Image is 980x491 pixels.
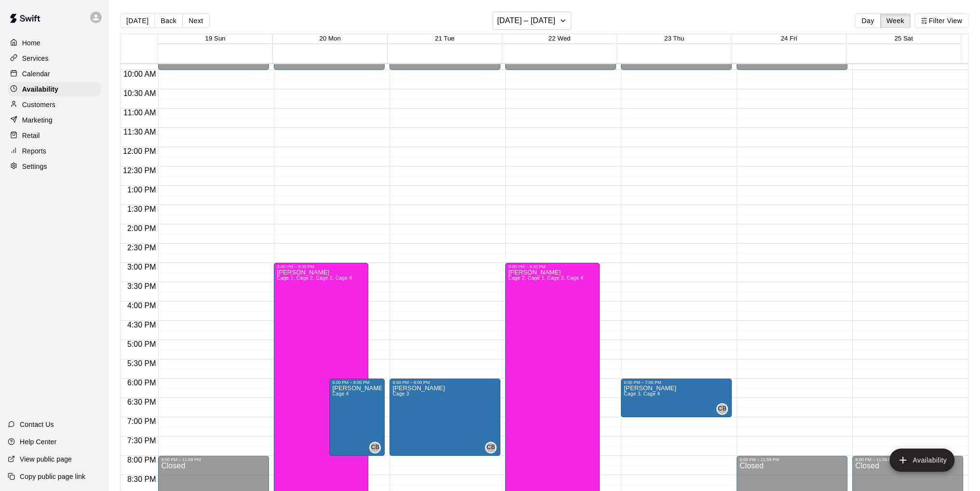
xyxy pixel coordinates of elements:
[121,128,159,136] span: 11:30 AM
[332,391,349,396] span: Cage 4
[624,380,729,385] div: 6:00 PM – 7:00 PM
[20,454,72,464] p: View public page
[125,224,159,232] span: 2:00 PM
[22,115,53,125] p: Marketing
[125,244,159,252] span: 2:30 PM
[664,35,684,42] button: 23 Thu
[914,14,968,28] button: Filter View
[22,131,40,140] p: Retail
[277,275,352,281] span: Cage 1, Cage 2, Cage 3, Cage 4
[125,321,159,329] span: 4:30 PM
[125,417,159,425] span: 7:00 PM
[435,35,455,42] button: 21 Tue
[277,264,365,269] div: 3:00 PM – 9:30 PM
[20,420,54,429] p: Contact Us
[125,263,159,271] span: 3:00 PM
[125,301,159,310] span: 4:00 PM
[497,14,555,27] h6: [DATE] – [DATE]
[855,457,960,462] div: 8:00 PM – 11:59 PM
[894,35,913,42] button: 25 Sat
[371,443,379,452] span: CB
[549,35,571,42] button: 22 Wed
[125,186,159,194] span: 1:00 PM
[855,14,880,28] button: Day
[121,89,159,97] span: 10:30 AM
[8,82,101,96] a: Availability
[121,147,158,155] span: 12:00 PM
[739,457,845,462] div: 8:00 PM – 11:59 PM
[22,69,50,79] p: Calendar
[392,380,497,385] div: 6:00 PM – 8:00 PM
[125,359,159,368] span: 5:30 PM
[889,449,954,472] button: add
[781,35,797,42] button: 24 Fri
[392,391,409,396] span: Cage 3
[8,113,101,127] a: Marketing
[487,443,495,452] span: CB
[125,205,159,213] span: 1:30 PM
[20,437,56,447] p: Help Center
[125,456,159,464] span: 8:00 PM
[8,97,101,112] a: Customers
[125,379,159,387] span: 6:00 PM
[8,128,101,143] a: Retail
[22,100,55,109] p: Customers
[205,35,225,42] button: 19 Sun
[880,14,911,28] button: Week
[319,35,340,42] button: 20 Mon
[718,404,726,414] span: CB
[125,436,159,445] span: 7:30 PM
[22,146,46,156] p: Reports
[389,379,500,456] div: 6:00 PM – 8:00 PM: Available
[485,442,497,453] div: Colby Betz
[120,14,155,28] button: [DATE]
[125,398,159,406] span: 6:30 PM
[508,275,583,281] span: Cage 2, Cage 1, Cage 3, Cage 4
[624,391,660,396] span: Cage 3, Cage 4
[332,380,382,385] div: 6:00 PM – 8:00 PM
[125,475,159,483] span: 8:30 PM
[20,472,85,481] p: Copy public page link
[493,12,571,30] button: [DATE] – [DATE]
[154,14,183,28] button: Back
[125,340,159,348] span: 5:00 PM
[22,162,47,171] p: Settings
[121,166,158,175] span: 12:30 PM
[22,54,49,63] p: Services
[621,379,732,417] div: 6:00 PM – 7:00 PM: Available
[329,379,385,456] div: 6:00 PM – 8:00 PM: Available
[182,14,209,28] button: Next
[8,67,101,81] a: Calendar
[161,457,266,462] div: 8:00 PM – 11:59 PM
[716,403,728,415] div: Colby Betz
[121,109,159,117] span: 11:00 AM
[8,159,101,174] a: Settings
[22,84,58,94] p: Availability
[508,264,596,269] div: 3:00 PM – 9:30 PM
[121,70,159,78] span: 10:00 AM
[125,282,159,290] span: 3:30 PM
[8,51,101,66] a: Services
[8,36,101,50] a: Home
[8,144,101,158] a: Reports
[22,38,40,48] p: Home
[369,442,381,453] div: Colby Betz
